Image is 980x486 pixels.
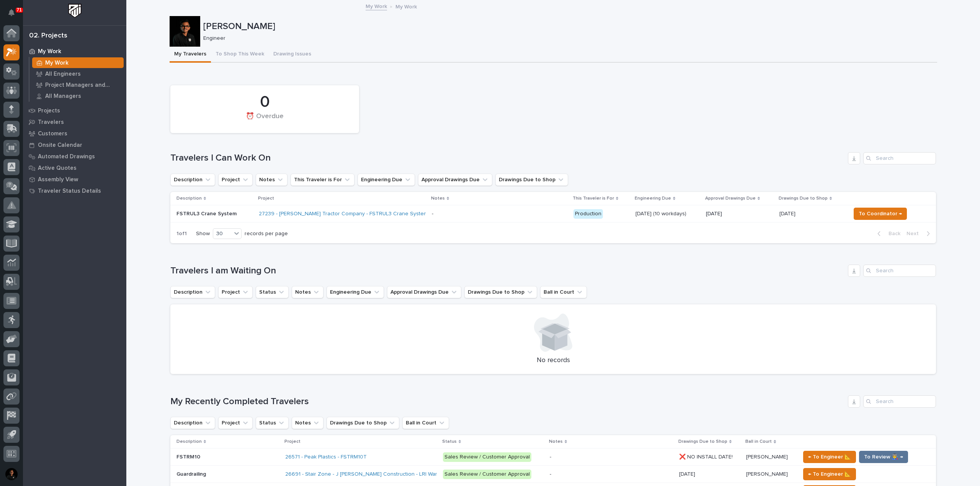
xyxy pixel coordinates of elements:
[327,286,384,298] button: Engineering Due
[29,80,126,90] a: Project Managers and Engineers
[285,471,456,478] a: 26691 - Stair Zone - J [PERSON_NAME] Construction - LRI Warehouse
[170,224,193,243] p: 1 of 1
[211,47,269,63] button: To Shop This Week
[29,32,67,40] div: 02. Projects
[170,174,215,186] button: Description
[170,286,215,298] button: Description
[170,396,845,407] h1: My Recently Completed Travelers
[29,91,126,101] a: All Managers
[176,194,202,203] p: Description
[218,286,253,298] button: Project
[203,35,931,42] p: Engineer
[3,5,20,21] button: Notifications
[550,471,551,478] div: -
[705,194,756,203] p: Approval Drawings Due
[38,130,67,137] p: Customers
[23,162,126,174] a: Active Quotes
[45,82,121,89] p: Project Managers and Engineers
[745,437,772,446] p: Ball in Court
[443,470,531,479] div: Sales Review / Customer Approval
[442,437,457,446] p: Status
[38,48,61,55] p: My Work
[418,174,492,186] button: Approval Drawings Due
[170,205,936,223] tr: FSTRUL3 Crane System27239 - [PERSON_NAME] Tractor Company - FSTRUL3 Crane System - Production[DAT...
[183,112,346,128] div: ⏰ Overdue
[746,452,789,460] p: [PERSON_NAME]
[203,21,934,32] p: [PERSON_NAME]
[45,71,81,78] p: All Engineers
[176,437,202,446] p: Description
[573,194,614,203] p: This Traveler is For
[292,286,323,298] button: Notes
[38,107,60,114] p: Projects
[863,395,936,408] input: Search
[269,47,316,63] button: Drawing Issues
[779,209,797,217] p: [DATE]
[38,165,77,172] p: Active Quotes
[213,230,232,238] div: 30
[863,265,936,277] input: Search
[635,194,671,203] p: Engineering Due
[284,437,301,446] p: Project
[402,417,449,429] button: Ball in Court
[803,451,856,463] button: ← To Engineer 📐
[395,2,417,10] p: My Work
[23,128,126,139] a: Customers
[170,153,845,164] h1: Travelers I Can Work On
[859,451,908,463] button: To Review 👨‍🏭 →
[45,93,81,100] p: All Managers
[170,265,845,276] h1: Travelers I am Waiting On
[23,105,126,116] a: Projects
[573,209,603,219] div: Production
[10,9,20,21] div: Notifications71
[176,211,253,217] p: FSTRUL3 Crane System
[68,4,82,18] img: Workspace Logo
[635,211,700,217] p: [DATE] (10 workdays)
[23,185,126,197] a: Traveler Status Details
[803,468,856,480] button: ← To Engineer 📐
[679,452,734,460] p: ❌ NO INSTALL DATE!
[218,174,253,186] button: Project
[808,470,851,479] span: ← To Engineer 📐
[176,470,207,478] p: Guardrailing
[38,142,82,149] p: Onsite Calendar
[366,2,387,10] a: My Work
[906,230,923,237] span: Next
[23,46,126,57] a: My Work
[3,466,20,482] button: users-avatar
[706,211,773,217] p: [DATE]
[540,286,587,298] button: Ball in Court
[245,231,288,237] p: records per page
[170,417,215,429] button: Description
[256,174,287,186] button: Notes
[38,153,95,160] p: Automated Drawings
[678,437,727,446] p: Drawings Due to Shop
[431,194,445,203] p: Notes
[859,209,902,218] span: To Coordinator →
[679,470,697,478] p: [DATE]
[432,211,433,217] div: -
[443,452,531,462] div: Sales Review / Customer Approval
[38,119,64,126] p: Travelers
[808,452,851,462] span: ← To Engineer 📐
[863,152,936,164] input: Search
[327,417,399,429] button: Drawings Due to Shop
[38,188,101,195] p: Traveler Status Details
[285,454,367,460] a: 26571 - Peak Plastics - FSTRM10T
[170,47,211,63] button: My Travelers
[871,230,903,237] button: Back
[23,116,126,128] a: Travelers
[549,437,563,446] p: Notes
[23,139,126,151] a: Onsite Calendar
[176,452,202,460] p: FSTRM10
[291,174,354,186] button: This Traveler is For
[495,174,568,186] button: Drawings Due to Shop
[23,174,126,185] a: Assembly View
[218,417,253,429] button: Project
[884,230,900,237] span: Back
[854,208,907,220] button: To Coordinator →
[170,466,936,483] tr: GuardrailingGuardrailing 26691 - Stair Zone - J [PERSON_NAME] Construction - LRI Warehouse Sales ...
